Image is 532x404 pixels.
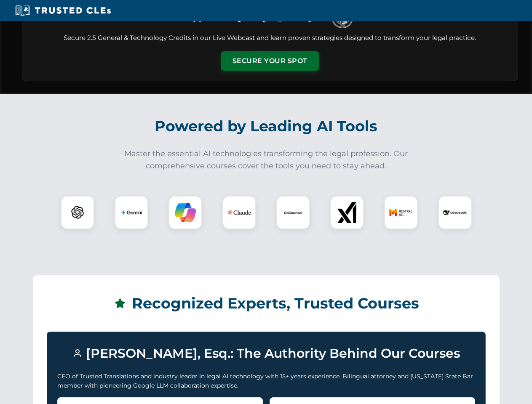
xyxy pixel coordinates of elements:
[32,33,508,43] p: Secure 2.5 General & Technology Credits in our Live Webcast and learn proven strategies designed ...
[57,342,475,365] h3: [PERSON_NAME], Esq.: The Authority Behind Our Courses
[65,200,90,225] img: ChatGPT Logo
[168,196,202,229] div: Copilot
[47,289,486,318] h2: Recognized Experts, Trusted Courses
[330,196,364,229] div: xAI
[384,196,418,229] div: Mistral AI
[438,196,472,229] div: DeepSeek
[283,202,304,223] img: CoCounsel Logo
[175,202,196,223] img: Copilot Logo
[13,4,113,17] img: Trusted CLEs
[276,196,310,229] div: CoCounsel
[389,201,413,224] img: Mistral AI Logo
[222,196,256,229] div: Claude
[337,202,358,223] img: xAI Logo
[61,196,94,229] div: ChatGPT
[227,201,251,224] img: Claude Logo
[115,196,148,229] div: Gemini
[443,201,467,224] img: DeepSeek Logo
[121,202,142,223] img: Gemini Logo
[33,112,500,141] h2: Powered by Leading AI Tools
[57,372,475,391] p: CEO of Trusted Translations and industry leader in legal AI technology with 15+ years experience....
[119,148,414,172] p: Master the essential AI technologies transforming the legal profession. Our comprehensive courses...
[221,51,319,71] button: Secure Your Spot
